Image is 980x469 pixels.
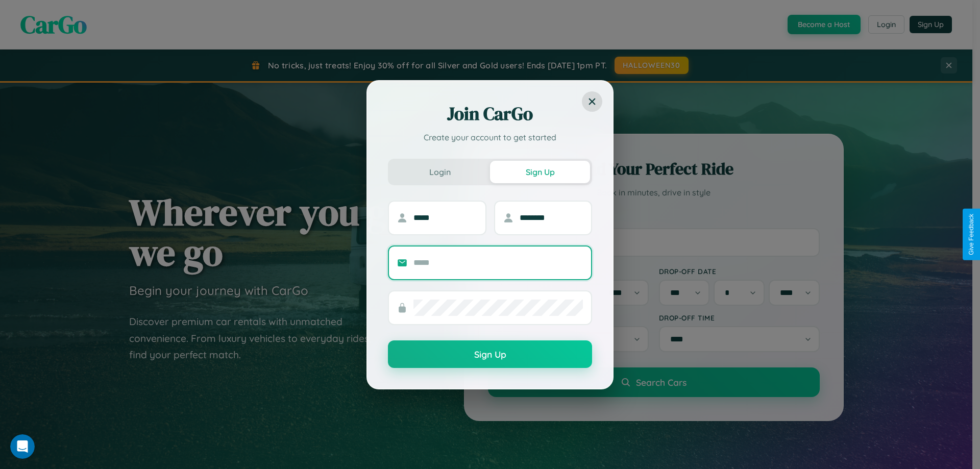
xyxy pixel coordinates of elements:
iframe: Intercom live chat [10,434,35,459]
button: Login [390,161,490,183]
h2: Join CarGo [388,102,592,126]
div: Give Feedback [968,214,975,255]
button: Sign Up [490,161,590,183]
p: Create your account to get started [388,131,592,143]
button: Sign Up [388,340,592,368]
